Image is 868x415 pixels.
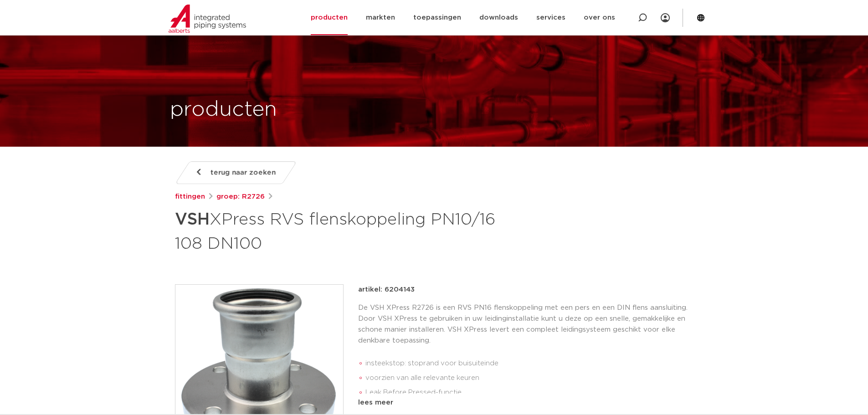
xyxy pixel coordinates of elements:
strong: VSH [175,211,210,228]
li: Leak Before Pressed-functie [365,385,693,400]
h1: producten [170,95,277,124]
p: artikel: 6204143 [358,284,415,295]
a: terug naar zoeken [175,161,297,184]
div: lees meer [358,397,693,408]
h1: XPress RVS flenskoppeling PN10/16 108 DN100 [175,206,517,255]
li: voorzien van alle relevante keuren [365,371,693,385]
li: insteekstop: stoprand voor buisuiteinde [365,356,693,371]
a: fittingen [175,191,205,202]
a: groep: R2726 [216,191,265,202]
p: De VSH XPress R2726 is een RVS PN16 flenskoppeling met een pers en een DIN flens aansluiting. Doo... [358,302,693,346]
span: terug naar zoeken [211,165,276,180]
